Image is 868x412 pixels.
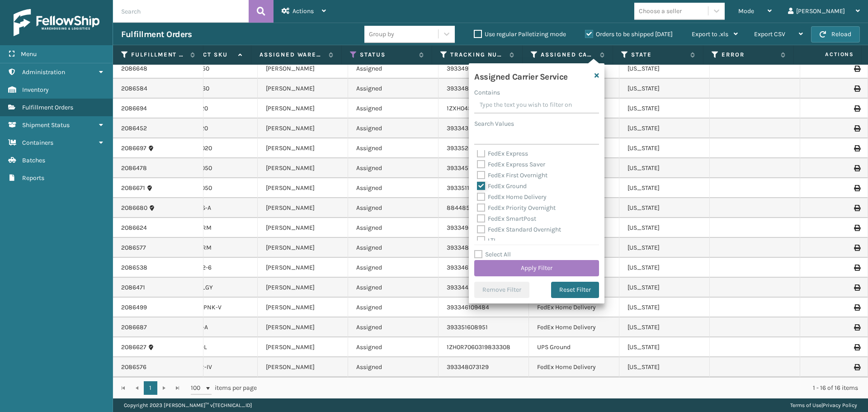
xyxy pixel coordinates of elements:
label: LTL [477,237,497,244]
td: Assigned [348,218,439,238]
label: State [631,51,686,59]
td: FedEx Home Delivery [529,357,619,377]
a: 2086471 [121,283,145,292]
h3: Fulfillment Orders [121,29,192,40]
td: [US_STATE] [619,317,710,337]
i: Print Label [854,105,859,112]
a: 393343947981 [447,124,489,132]
td: [PERSON_NAME] [258,298,348,317]
td: Assigned [348,258,439,278]
label: Use regular Palletizing mode [474,30,566,38]
label: Status [360,51,415,59]
button: Reset Filter [551,282,599,298]
td: [US_STATE] [619,79,710,99]
i: Print Label [854,225,859,231]
td: [PERSON_NAME] [258,118,348,138]
label: Product SKU [179,51,234,59]
td: [PERSON_NAME] [258,158,348,178]
td: [US_STATE] [619,357,710,377]
a: 2086680 [121,204,147,213]
td: [US_STATE] [619,258,710,278]
td: Assigned [348,59,439,79]
span: Fulfillment Orders [22,104,73,111]
td: [PERSON_NAME] [258,178,348,198]
i: Print Label [854,145,859,152]
div: | [790,398,857,412]
i: Print Label [854,304,859,311]
a: 2086624 [121,223,147,232]
td: [US_STATE] [619,238,710,258]
i: Print Label [854,205,859,211]
label: FedEx Home Delivery [477,193,547,201]
a: Privacy Policy [823,402,857,408]
a: 393346109484 [447,303,489,311]
td: FedEx Home Delivery [529,298,619,317]
button: Remove Filter [474,282,529,298]
span: Inventory [22,86,49,94]
td: [PERSON_NAME] [258,258,348,278]
i: Print Label [854,364,859,370]
td: Assigned [348,317,439,337]
a: 2086584 [121,84,147,93]
td: Assigned [348,337,439,357]
img: logo [14,9,99,36]
td: FedEx Home Delivery [529,317,619,337]
i: Print Label [854,344,859,350]
td: [PERSON_NAME] [258,357,348,377]
span: Reports [22,174,44,182]
span: Batches [22,156,45,164]
td: [US_STATE] [619,118,710,138]
td: [US_STATE] [619,337,710,357]
label: FedEx First Overnight [477,171,547,179]
label: Search Values [474,119,514,128]
td: [PERSON_NAME] [258,238,348,258]
td: [US_STATE] [619,278,710,298]
i: Print Label [854,245,859,251]
td: [PERSON_NAME] [258,218,348,238]
a: 393345163430 [447,164,489,172]
i: Print Label [854,324,859,331]
span: Containers [22,139,53,147]
td: [US_STATE] [619,298,710,317]
span: 100 [191,384,204,393]
td: Assigned [348,178,439,198]
a: 2086499 [121,303,147,312]
td: [PERSON_NAME] [258,59,348,79]
td: [US_STATE] [619,178,710,198]
td: [US_STATE] [619,158,710,178]
div: Choose a seller [639,6,682,16]
i: Print Label [854,165,859,171]
a: 2086577 [121,243,146,252]
input: Type the text you wish to filter on [474,97,599,114]
a: 393348015229 [447,85,489,92]
a: Terms of Use [790,402,821,408]
td: Assigned [348,79,439,99]
label: Fulfillment Order Id [131,51,186,59]
span: Shipment Status [22,121,70,129]
i: Print Label [854,66,859,72]
label: Assigned Carrier Service [541,51,595,59]
td: Assigned [348,278,439,298]
a: 2086478 [121,164,147,173]
td: [PERSON_NAME] [258,198,348,218]
span: Actions [797,47,859,62]
a: 393351162820 [447,184,488,192]
a: 2086671 [121,184,145,193]
label: FedEx Express Saver [477,161,545,168]
div: 1 - 16 of 16 items [269,384,858,393]
td: Assigned [348,138,439,158]
span: Export CSV [754,30,785,38]
label: Error [722,51,776,59]
a: 393351608951 [447,323,488,331]
span: Mode [738,7,754,15]
td: Assigned [348,158,439,178]
label: FedEx Priority Overnight [477,204,556,212]
i: Print Label [854,85,859,92]
label: Tracking Number [450,51,505,59]
td: [PERSON_NAME] [258,278,348,298]
i: Print Label [854,125,859,132]
td: [US_STATE] [619,59,710,79]
a: 2086648 [121,64,147,73]
p: Copyright 2023 [PERSON_NAME]™ v [TECHNICAL_ID] [124,398,252,412]
td: Assigned [348,198,439,218]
